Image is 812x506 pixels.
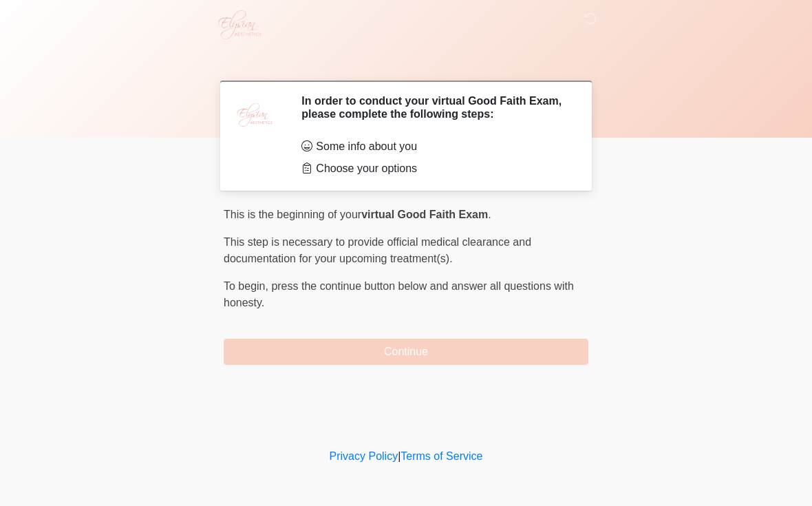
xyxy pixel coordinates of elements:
[224,339,588,365] button: Continue
[224,280,574,308] span: press the continue button below and answer all questions with honesty.
[361,209,488,220] strong: virtual Good Faith Exam
[301,160,568,177] li: Choose your options
[330,450,398,462] a: Privacy Policy
[488,209,491,220] span: .
[301,138,568,155] li: Some info about you
[234,94,275,136] img: Agent Avatar
[224,209,361,220] span: This is the beginning of your
[224,280,271,292] span: To begin,
[210,10,268,39] img: Elysian Aesthetics Logo
[400,450,482,462] a: Terms of Service
[213,50,599,75] h1: ‎ ‎ ‎ ‎
[398,450,400,462] a: |
[224,236,531,264] span: This step is necessary to provide official medical clearance and documentation for your upcoming ...
[301,94,568,120] h2: In order to conduct your virtual Good Faith Exam, please complete the following steps:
